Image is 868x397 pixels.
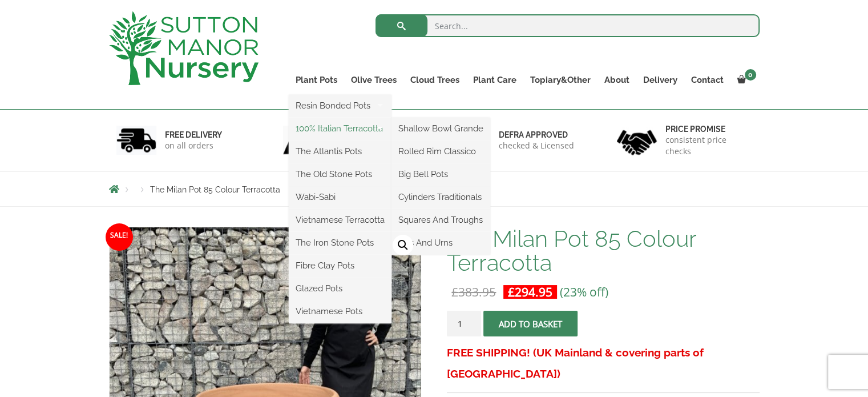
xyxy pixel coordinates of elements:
span: £ [451,284,458,300]
a: Topiary&Other [523,72,597,88]
a: Resin Bonded Pots [289,97,391,114]
a: Glazed Pots [289,280,391,297]
a: The Old Stone Pots [289,166,391,183]
h6: Price promise [665,124,752,134]
a: Plant Pots [289,72,344,88]
img: 4.jpg [617,123,657,158]
a: View full-screen image gallery [393,235,413,255]
a: Olive Trees [344,72,403,88]
a: Big Bell Pots [391,166,490,183]
p: on all orders [165,140,222,151]
a: Rolled Rim Classico [391,143,490,160]
img: 1.jpg [116,126,156,155]
a: Fibre Clay Pots [289,257,391,274]
p: consistent price checks [665,134,752,157]
a: Cylinders Traditionals [391,189,490,206]
span: (23% off) [560,284,608,300]
a: Delivery [636,72,684,88]
a: The Iron Stone Pots [289,234,391,251]
img: 2.jpg [283,126,323,155]
input: Product quantity [447,311,481,336]
button: Add to basket [483,311,578,336]
a: About [597,72,636,88]
span: The Milan Pot 85 Colour Terracotta [150,185,280,194]
h3: FREE SHIPPING! (UK Mainland & covering parts of [GEOGRAPHIC_DATA]) [447,342,759,384]
nav: Breadcrumbs [109,185,760,194]
span: £ [508,284,515,300]
a: Vietnamese Terracotta [289,211,391,228]
span: Sale! [106,223,133,251]
a: Plant Care [466,72,523,88]
bdi: 294.95 [508,284,552,300]
img: logo [109,11,259,85]
a: Wabi-Sabi [289,189,391,206]
a: Jars And Urns [391,234,490,251]
h6: FREE DELIVERY [165,130,222,140]
a: Cloud Trees [403,72,466,88]
a: Shallow Bowl Grande [391,120,490,137]
input: Search... [376,14,760,37]
a: Squares And Troughs [391,211,490,228]
h6: Defra approved [499,130,574,140]
a: Contact [684,72,730,88]
a: 100% Italian Terracotta [289,120,391,137]
a: 0 [730,72,760,88]
p: checked & Licensed [499,140,574,151]
bdi: 383.95 [451,284,496,300]
a: Vietnamese Pots [289,303,391,320]
a: The Atlantis Pots [289,143,391,160]
span: 0 [745,69,756,81]
h1: The Milan Pot 85 Colour Terracotta [447,227,759,275]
